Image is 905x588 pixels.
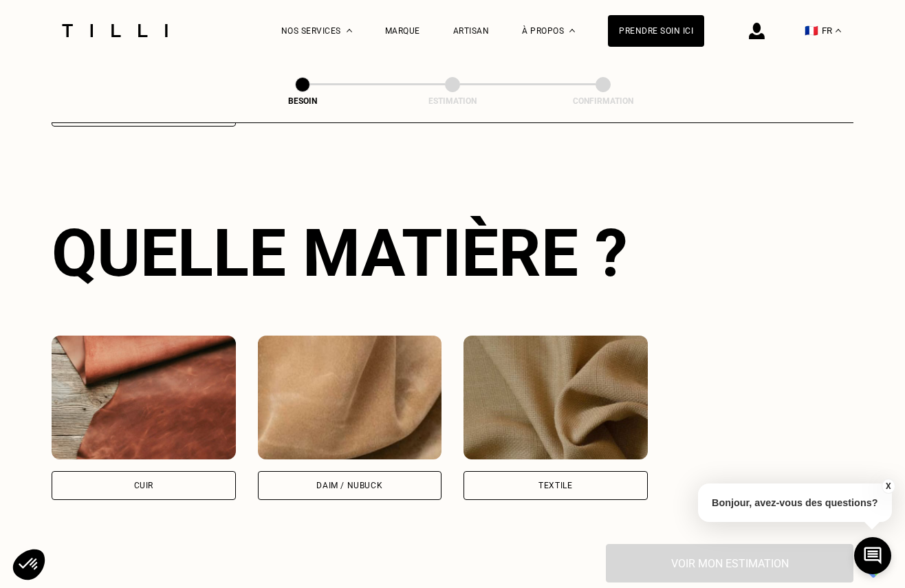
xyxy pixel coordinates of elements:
[453,26,490,36] a: Artisan
[569,29,575,32] img: Menu déroulant à propos
[234,96,371,106] div: Besoin
[608,15,704,47] a: Prendre soin ici
[347,29,352,32] img: Menu déroulant
[316,481,382,490] div: Daim / Nubuck
[749,23,765,39] img: icône connexion
[534,96,672,106] div: Confirmation
[57,24,173,37] img: Logo du service de couturière Tilli
[385,26,420,36] a: Marque
[464,336,648,459] img: Tilli retouche vos vêtements en Textile
[52,215,853,292] div: Quelle matière ?
[836,29,841,32] img: menu déroulant
[805,24,818,37] span: 🇫🇷
[52,336,236,459] img: Tilli retouche vos vêtements en Cuir
[698,483,892,522] p: Bonjour, avez-vous des questions?
[384,96,521,106] div: Estimation
[258,336,442,459] img: Tilli retouche vos vêtements en Daim / Nubuck
[538,481,572,490] div: Textile
[881,479,895,494] button: X
[134,481,153,490] div: Cuir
